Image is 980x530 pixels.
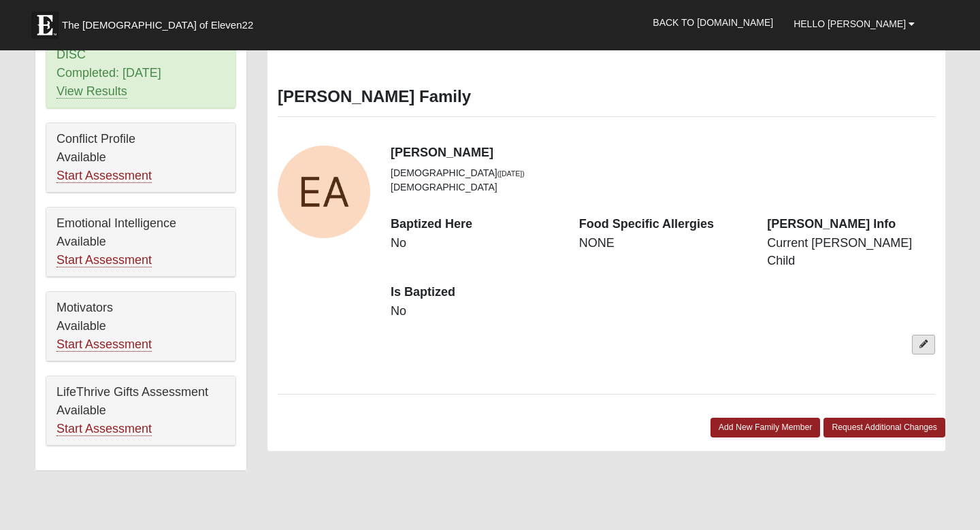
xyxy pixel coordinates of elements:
dd: No [391,235,559,252]
a: Start Assessment [56,169,152,183]
span: Hello [PERSON_NAME] [794,18,906,29]
a: Start Assessment [56,253,152,267]
h4: [PERSON_NAME] [391,146,935,161]
dd: NONE [579,235,747,252]
dt: Baptized Here [391,216,559,233]
div: DISC Completed: [DATE] [46,39,235,108]
a: Request Additional Changes [823,418,945,437]
div: LifeThrive Gifts Assessment Available [46,376,235,446]
a: The [DEMOGRAPHIC_DATA] of Eleven22 [24,5,297,39]
a: View Fullsize Photo [278,146,370,238]
li: [DEMOGRAPHIC_DATA] [391,180,559,195]
a: Hello [PERSON_NAME] [783,7,925,41]
small: ([DATE]) [497,169,525,178]
a: Back to [DOMAIN_NAME] [642,5,783,39]
div: Emotional Intelligence Available [46,208,235,277]
dd: Current [PERSON_NAME] Child [767,235,935,269]
a: Edit Eva Avery [912,335,935,354]
div: Conflict Profile Available [46,123,235,193]
h3: [PERSON_NAME] Family [278,87,935,107]
dt: Food Specific Allergies [579,216,747,233]
dd: No [391,303,559,320]
img: Eleven22 logo [31,12,59,39]
li: [DEMOGRAPHIC_DATA] [391,166,559,180]
a: Add New Family Member [710,418,821,437]
a: Start Assessment [56,422,152,436]
a: View Results [56,84,127,99]
a: Start Assessment [56,337,152,352]
dt: [PERSON_NAME] Info [767,216,935,233]
span: The [DEMOGRAPHIC_DATA] of Eleven22 [62,18,253,32]
dt: Is Baptized [391,284,559,301]
div: Motivators Available [46,292,235,361]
